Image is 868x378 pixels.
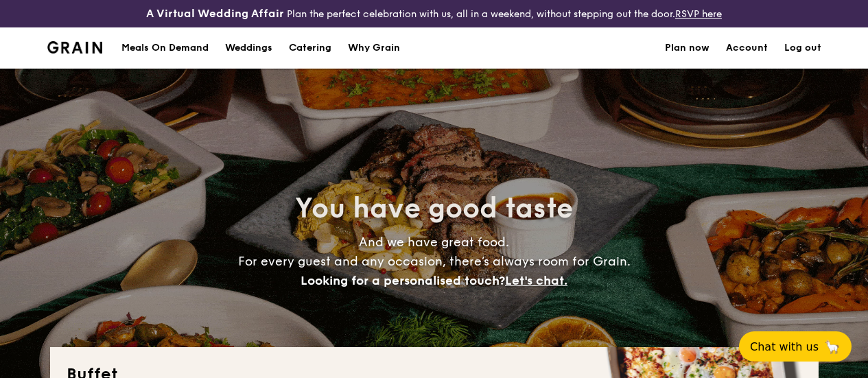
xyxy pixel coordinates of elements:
span: Looking for a personalised touch? [301,273,505,288]
a: Account [726,27,768,69]
a: Weddings [217,27,281,69]
div: Plan the perfect celebration with us, all in a weekend, without stepping out the door. [145,5,723,22]
span: And we have great food. For every guest and any occasion, there’s always room for Grain. [238,235,631,288]
a: Plan now [665,27,709,69]
a: Meals On Demand [113,27,217,69]
span: 🦙 [824,339,841,355]
a: Why Grain [340,27,408,69]
span: Chat with us [750,340,819,353]
h1: Catering [289,27,331,69]
span: You have good taste [295,192,573,225]
a: Catering [281,27,340,69]
img: Grain [47,41,103,54]
a: RSVP here [675,8,722,20]
h4: A Virtual Wedding Affair [146,5,284,22]
div: Weddings [225,27,272,69]
a: Log out [784,27,821,69]
button: Chat with us🦙 [739,331,852,362]
span: Let's chat. [505,273,567,288]
a: Logotype [47,41,103,54]
div: Why Grain [348,27,400,69]
div: Meals On Demand [121,27,209,69]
